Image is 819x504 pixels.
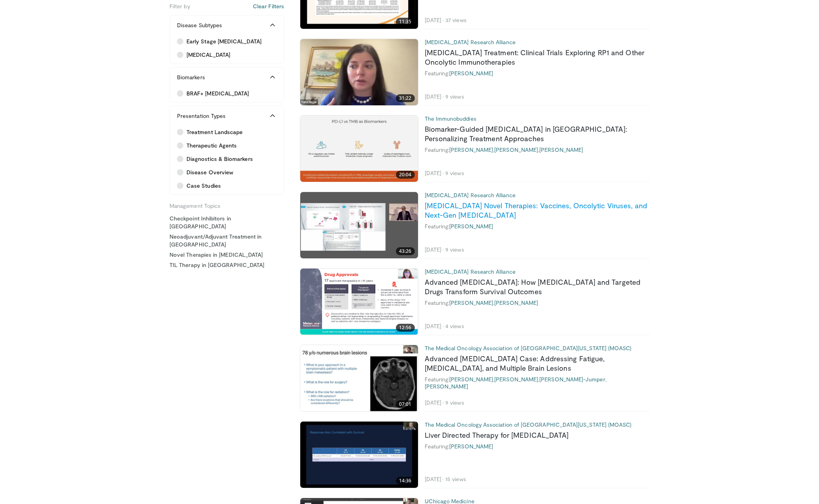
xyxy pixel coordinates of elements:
[300,345,418,411] img: 1a5c6411-5200-4025-be49-d43bcfbdecb4.620x360_q85_upscale.jpg
[425,476,444,483] li: [DATE]
[425,17,444,24] li: [DATE]
[445,17,467,24] li: 37 views
[300,345,418,411] a: 07:01
[445,170,464,177] li: 9 views
[425,299,650,306] div: Featuring: ,
[425,70,650,77] div: Featuring:
[253,2,284,10] button: Clear Filters
[396,477,415,485] span: 14:36
[445,399,464,406] li: 9 views
[494,376,538,383] a: [PERSON_NAME]
[170,15,284,35] button: Disease Subtypes
[300,116,418,182] img: 3ef749a0-8bb9-4340-853a-3fa3a6f3c1ff.620x360_q85_upscale.jpg
[169,251,284,259] a: Novel Therapies in [MEDICAL_DATA]
[425,323,444,330] li: [DATE]
[539,376,605,383] a: [PERSON_NAME]-Jumper
[449,443,493,450] a: [PERSON_NAME]
[425,443,650,450] div: Featuring:
[425,268,516,275] a: [MEDICAL_DATA] Research Alliance
[186,37,262,45] span: Early Stage [MEDICAL_DATA]
[396,171,415,179] span: 20:04
[449,223,493,230] a: [PERSON_NAME]
[300,269,418,335] img: 425207da-ea39-463f-82c7-73fc4d466a5f.png.620x360_q85_upscale.png
[300,422,418,488] a: 14:36
[425,39,516,45] a: [MEDICAL_DATA] Research Alliance
[445,93,464,100] li: 9 views
[425,421,632,428] a: The Medical Oncology Association of [GEOGRAPHIC_DATA][US_STATE] (MOASC)
[300,192,418,258] a: 43:26
[494,299,538,306] a: [PERSON_NAME]
[186,142,237,149] span: Therapeutic Agents
[300,269,418,335] a: 12:56
[425,399,444,406] li: [DATE]
[396,247,415,255] span: 43:26
[186,51,230,59] span: [MEDICAL_DATA]
[445,476,466,483] li: 15 views
[169,200,284,210] h5: Management Topics
[186,90,249,97] span: BRAF+ [MEDICAL_DATA]
[425,278,641,296] a: Advanced [MEDICAL_DATA]: How [MEDICAL_DATA] and Targeted Drugs Transform Survival Outcomes
[425,48,645,66] a: [MEDICAL_DATA] Treatment: Clinical Trials Exploring RP1 and Other Oncolytic Immunotherapies
[449,70,493,77] a: [PERSON_NAME]
[186,168,233,176] span: Disease Overview
[449,376,493,383] a: [PERSON_NAME]
[425,383,469,390] a: [PERSON_NAME]
[186,128,243,136] span: Treatment Landscape
[425,170,444,177] li: [DATE]
[300,192,418,258] img: 284b0a21-87a5-49d0-8e0c-a313b4b0008e.620x360_q85_upscale.jpg
[170,67,284,87] button: Biomarkers
[186,155,253,163] span: Diagnostics & Biomarkers
[425,93,444,100] li: [DATE]
[396,400,415,408] span: 07:01
[300,116,418,182] a: 20:04
[425,146,650,153] div: Featuring: , ,
[425,345,632,351] a: The Medical Oncology Association of [GEOGRAPHIC_DATA][US_STATE] (MOASC)
[169,233,284,248] a: Neoadjuvant/Adjuvant Treatment in [GEOGRAPHIC_DATA]
[425,246,444,253] li: [DATE]
[300,39,418,105] a: 31:22
[425,115,476,122] a: The Immunobuddies
[425,354,605,372] a: Advanced [MEDICAL_DATA] Case: Addressing Fatigue, [MEDICAL_DATA], and Multiple Brain Lesions
[425,223,650,230] div: Featuring:
[445,323,464,330] li: 4 views
[169,215,284,230] a: Checkpoint Inhibitors in [GEOGRAPHIC_DATA]
[396,324,415,332] span: 12:56
[539,146,583,153] a: [PERSON_NAME]
[425,431,569,439] a: Liver Directed Therapy for [MEDICAL_DATA]
[449,299,493,306] a: [PERSON_NAME]
[396,18,415,26] span: 11:35
[425,125,627,143] a: Biomarker-Guided [MEDICAL_DATA] in [GEOGRAPHIC_DATA]: Personalizing Treatment Approaches
[300,422,418,488] img: b74af89a-1999-44e1-bb30-f48abf8b9a51.620x360_q85_upscale.jpg
[449,146,493,153] a: [PERSON_NAME]
[425,201,647,219] a: [MEDICAL_DATA] Novel Therapies: Vaccines, Oncolytic Viruses, and Next-Gen [MEDICAL_DATA]
[425,376,650,390] div: Featuring: , , ,
[396,94,415,102] span: 31:22
[170,106,284,126] button: Presentation Types
[494,146,538,153] a: [PERSON_NAME]
[169,261,284,269] a: TIL Therapy in [GEOGRAPHIC_DATA]
[425,192,516,198] a: [MEDICAL_DATA] Research Alliance
[186,182,221,190] span: Case Studies
[300,39,418,105] img: b11c0a55-e55a-48e6-b45d-0ec1c84bfc16.620x360_q85_upscale.jpg
[445,246,464,253] li: 9 views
